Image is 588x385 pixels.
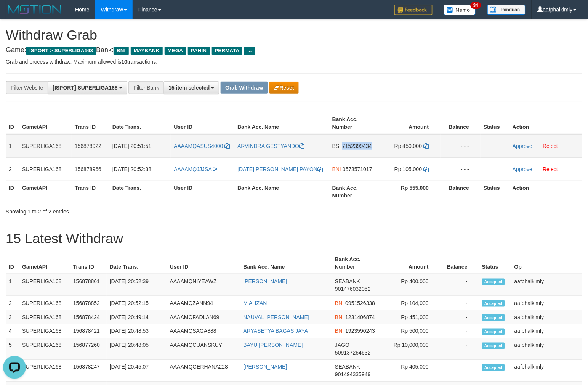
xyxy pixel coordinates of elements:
th: Status [479,252,511,274]
td: AAAAMQFADLAN69 [167,310,240,324]
td: Rp 500,000 [381,324,440,338]
th: Rp 555.000 [380,181,441,202]
th: ID [6,181,19,202]
span: Copy 901494335949 to clipboard [335,372,370,378]
span: [ISPORT] SUPERLIGA168 [53,85,117,91]
th: Trans ID [72,112,109,134]
td: 2 [6,296,19,310]
span: Rp 105.000 [394,166,422,172]
th: Bank Acc. Name [234,181,329,202]
img: Feedback.jpg [394,5,433,15]
td: 1 [6,134,19,158]
td: AAAAMQCUANSKUY [167,338,240,360]
img: panduan.png [487,5,526,15]
a: AAAAMQASUS4000 [174,143,230,149]
span: Copy 7152399434 to clipboard [342,143,372,149]
span: ... [244,47,255,55]
button: Reset [269,82,299,94]
span: Copy 509137264632 to clipboard [335,350,370,356]
span: Accepted [482,329,505,335]
td: 156878421 [70,324,107,338]
th: Game/API [19,181,72,202]
span: BNI [335,300,344,306]
td: [DATE] 20:48:53 [107,324,167,338]
span: BNI [114,47,128,55]
span: Rp 450.000 [394,143,422,149]
h1: Withdraw Grab [6,27,582,43]
td: SUPERLIGA168 [19,338,70,360]
span: BSI [332,143,341,149]
td: Rp 405,000 [381,360,440,382]
span: 34 [471,2,481,9]
td: AAAAMQGERHANA228 [167,360,240,382]
span: [DATE] 20:51:51 [112,143,151,149]
p: Grab and process withdraw. Maximum allowed is transactions. [6,58,582,66]
td: AAAAMQZANN94 [167,296,240,310]
img: Button%20Memo.svg [444,5,476,15]
td: [DATE] 20:45:07 [107,360,167,382]
th: User ID [171,112,234,134]
th: Bank Acc. Number [332,252,381,274]
span: PANIN [188,47,210,55]
td: - [440,338,479,360]
span: MAYBANK [131,47,163,55]
span: 156878966 [75,166,101,172]
td: [DATE] 20:49:14 [107,310,167,324]
th: Amount [381,252,440,274]
th: Date Trans. [109,181,171,202]
td: SUPERLIGA168 [19,296,70,310]
span: JAGO [335,342,349,348]
span: PERMATA [212,47,243,55]
td: SUPERLIGA168 [19,360,70,382]
td: aafphalkimly [511,274,582,296]
th: Game/API [19,252,70,274]
a: ARYASETYA BAGAS JAYA [244,328,308,334]
th: ID [6,252,19,274]
a: [DATE][PERSON_NAME] PAYON [237,166,323,172]
span: Accepted [482,314,505,321]
th: Trans ID [70,252,107,274]
span: Accepted [482,364,505,371]
th: Status [481,181,509,202]
span: BNI [332,166,341,172]
th: Action [509,112,582,134]
th: Balance [441,181,481,202]
span: Copy 0951526338 to clipboard [346,300,375,306]
th: ID [6,112,19,134]
td: - [440,274,479,296]
td: Rp 451,000 [381,310,440,324]
td: aafphalkimly [511,324,582,338]
span: MEGA [165,47,186,55]
td: - [440,324,479,338]
a: Copy 450000 to clipboard [424,143,429,149]
td: aafphalkimly [511,338,582,360]
td: - [440,360,479,382]
td: Rp 10,000,000 [381,338,440,360]
th: Bank Acc. Number [329,181,380,202]
th: Game/API [19,112,72,134]
img: MOTION_logo.png [6,4,64,15]
th: Bank Acc. Number [329,112,380,134]
span: SEABANK [335,278,360,284]
div: Filter Website [6,81,48,94]
button: [ISPORT] SUPERLIGA168 [48,81,127,94]
td: - [440,310,479,324]
span: 156878922 [75,143,101,149]
td: - - - [441,134,481,158]
td: AAAAMQNIYEAWZ [167,274,240,296]
td: [DATE] 20:48:05 [107,338,167,360]
td: 5 [6,338,19,360]
td: 4 [6,324,19,338]
button: Open LiveChat chat widget [3,3,26,26]
a: BAYU [PERSON_NAME] [244,342,303,348]
th: Bank Acc. Name [234,112,329,134]
span: Copy 0573571017 to clipboard [343,166,372,172]
td: SUPERLIGA168 [19,274,70,296]
span: [DATE] 20:52:38 [112,166,151,172]
h1: 15 Latest Withdraw [6,231,582,246]
span: Accepted [482,300,505,307]
a: Reject [543,143,558,149]
span: AAAAMQASUS4000 [174,143,223,149]
span: Copy 901476032052 to clipboard [335,286,370,292]
th: Trans ID [72,181,109,202]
